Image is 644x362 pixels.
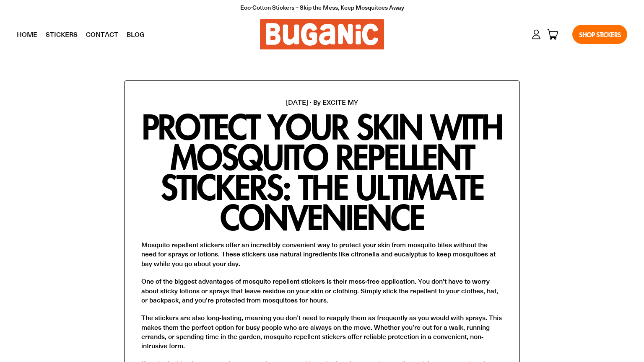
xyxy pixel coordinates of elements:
a: Home [13,24,42,45]
time: [DATE] [286,98,308,106]
p: The stickers are also long-lasting, meaning you don’t need to reapply them as frequently as you w... [141,313,503,351]
span: By EXCITE MY [313,98,358,106]
a: Contact [82,24,122,45]
p: One of the biggest advantages of mosquito repellent stickers is their mess-free application. You ... [141,277,503,305]
a: Blog [122,24,149,45]
a: Stickers [42,24,82,45]
img: Buganic [260,19,384,49]
h1: Protect Your Skin with Mosquito Repellent Stickers: The Ultimate Convenience [141,111,503,232]
p: Mosquito repellent stickers offer an incredibly convenient way to protect your skin from mosquito... [141,240,503,268]
span: · [310,98,312,106]
a: Shop Stickers [572,25,627,44]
